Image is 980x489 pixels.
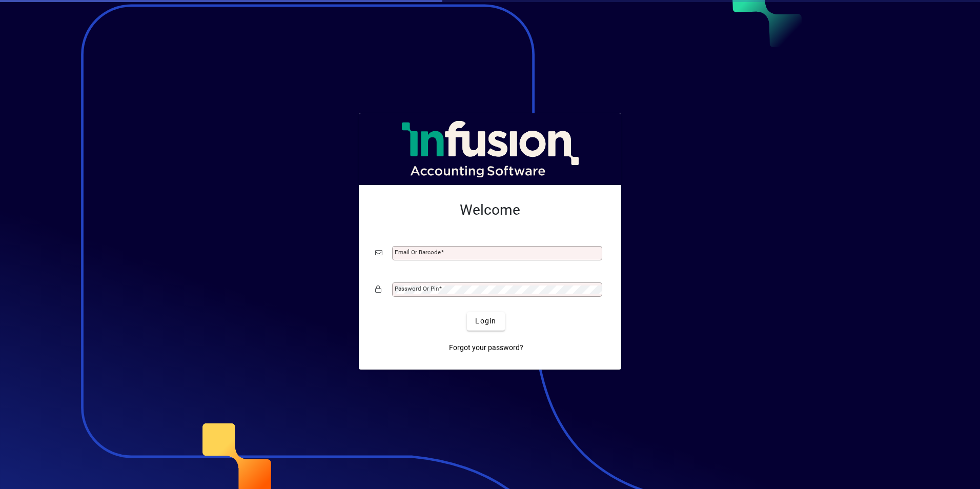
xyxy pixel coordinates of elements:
[375,201,605,219] h2: Welcome
[445,339,527,357] a: Forgot your password?
[475,316,496,327] span: Login
[395,249,441,256] mat-label: Email or Barcode
[395,285,439,292] mat-label: Password or Pin
[467,312,504,331] button: Login
[449,342,523,353] span: Forgot your password?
